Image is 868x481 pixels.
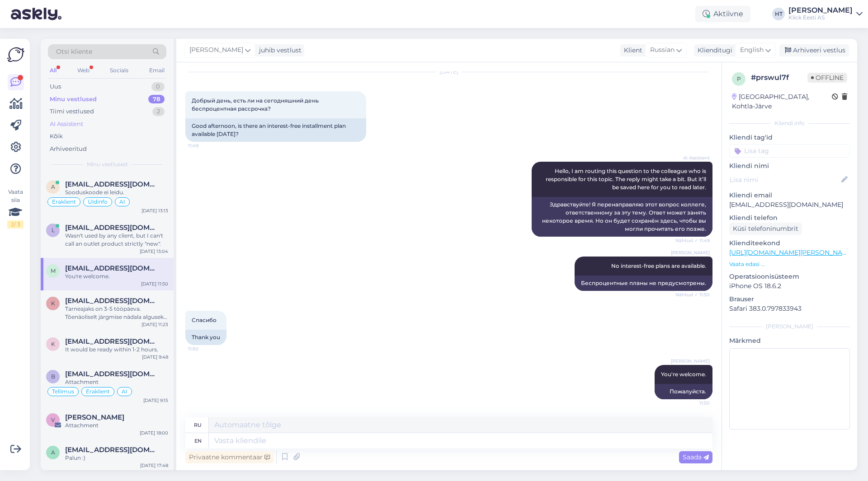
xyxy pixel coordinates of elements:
[255,46,302,55] div: juhib vestlust
[88,199,108,205] span: Üldinfo
[65,305,168,321] div: Tarneajaks on 3-5 tööpäeva. Tõenäoliselt järgmise nädala alguseks jõuab.
[51,300,55,307] span: k
[729,238,850,248] p: Klienditeekond
[147,65,166,76] div: Email
[737,75,741,82] span: p
[50,95,97,104] div: Minu vestlused
[141,280,168,287] div: [DATE] 11:50
[65,297,159,305] span: kassy002@hot.ee
[676,154,710,161] span: AI Assistent
[729,294,850,304] p: Brauser
[142,354,168,360] div: [DATE] 9:48
[188,346,222,352] span: 11:50
[729,119,850,127] div: Kliendi info
[611,262,706,269] span: No interest-free plans are available.
[675,291,710,298] span: Nähtud ✓ 11:50
[65,188,168,196] div: Sooduskoode ei leidu.
[50,132,63,141] div: Kõik
[50,107,94,116] div: Tiimi vestlused
[119,199,125,205] span: AI
[532,197,712,237] div: Здравствуйте! Я перенаправляю этот вопрос коллеге, ответственному за эту тему. Ответ может занять...
[51,341,55,347] span: k
[194,417,202,433] div: ru
[194,433,202,448] div: en
[108,65,130,76] div: Socials
[65,272,168,280] div: You're welcome.
[51,373,55,380] span: b
[694,46,732,55] div: Klienditugi
[52,227,55,233] span: l
[729,213,850,223] p: Kliendi telefon
[65,346,168,354] div: It would be ready within 1-2 hours.
[51,183,55,190] span: a
[729,200,850,210] p: [EMAIL_ADDRESS][DOMAIN_NAME]
[729,191,850,200] p: Kliendi email
[51,267,56,274] span: m
[788,7,863,21] a: [PERSON_NAME]Klick Eesti AS
[50,82,61,91] div: Uus
[143,397,168,404] div: [DATE] 9:15
[772,8,785,20] div: HT
[152,107,165,116] div: 2
[683,453,709,461] span: Saada
[51,416,55,423] span: V
[675,237,710,244] span: Nähtud ✓ 11:49
[65,337,159,346] span: konditer1337@gmail.com
[48,65,58,76] div: All
[729,336,850,346] p: Märkmed
[661,371,706,378] span: You're welcome.
[148,95,165,104] div: 78
[50,145,87,154] div: Arhiveeritud
[7,188,24,229] div: Vaata siia
[671,249,710,256] span: [PERSON_NAME]
[65,413,124,421] span: Vahur Oja
[655,384,712,399] div: Пожалуйста.
[729,322,850,331] div: [PERSON_NAME]
[729,133,850,142] p: Kliendi tag'id
[185,330,226,345] div: Thank you
[185,118,366,142] div: Good afternoon, is there an interest-free installment plan available [DATE]?
[671,358,710,364] span: [PERSON_NAME]
[87,160,127,168] span: Minu vestlused
[140,248,168,255] div: [DATE] 13:04
[65,446,159,454] span: Aktiocomp@gmail.com
[546,168,708,191] span: Hello, I am routing this question to the colleague who is responsible for this topic. The reply m...
[788,14,853,21] div: Klick Eesti AS
[65,232,168,248] div: Wasn't used by any client, but I can't call an outlet product strictly "new".
[729,248,854,257] a: [URL][DOMAIN_NAME][PERSON_NAME]
[751,72,807,83] div: # prswul7f
[192,317,217,323] span: Спасибо
[730,175,840,185] input: Lisa nimi
[51,449,55,456] span: A
[729,281,850,291] p: iPhone OS 18.6.2
[729,272,850,281] p: Operatsioonisüsteem
[7,220,24,229] div: 2 / 3
[142,321,168,328] div: [DATE] 11:23
[188,142,222,149] span: 11:49
[65,180,159,188] span: alex.arusoo@gmail.com
[732,92,832,111] div: [GEOGRAPHIC_DATA], Kohtla-Järve
[740,45,764,55] span: English
[729,161,850,171] p: Kliendi nimi
[676,400,710,406] span: 11:50
[185,451,274,463] div: Privaatne kommentaar
[52,199,76,205] span: Eraklient
[52,389,74,394] span: Tellimus
[65,264,159,272] span: marishsm@mail.ru
[65,421,168,430] div: Attachment
[729,223,802,235] div: Küsi telefoninumbrit
[695,6,750,22] div: Aktiivne
[50,120,83,129] div: AI Assistent
[192,97,320,112] span: Добрый день, есть ли на сегодняшний день беспроцентная рассрочка?
[140,430,168,436] div: [DATE] 18:00
[86,389,110,394] span: Eraklient
[65,454,168,462] div: Palun :)
[650,45,675,55] span: Russian
[75,65,91,76] div: Web
[7,46,24,63] img: Askly Logo
[65,378,168,386] div: Attachment
[788,7,853,14] div: [PERSON_NAME]
[65,224,159,232] span: lurich312@gmail.com
[729,304,850,313] p: Safari 383.0.797833943
[140,462,168,469] div: [DATE] 17:48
